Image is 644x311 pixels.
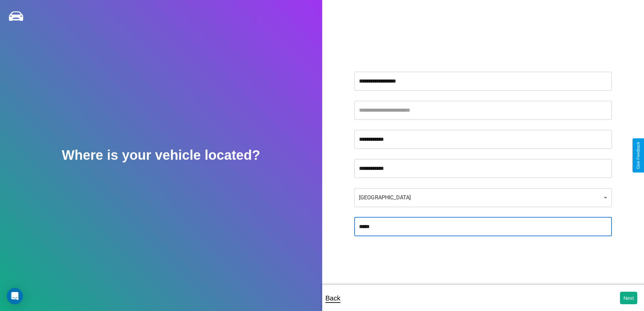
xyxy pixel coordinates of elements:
[636,142,641,169] div: Give Feedback
[62,148,260,163] h2: Where is your vehicle located?
[354,188,612,207] div: [GEOGRAPHIC_DATA]
[620,292,637,304] button: Next
[7,288,23,304] div: Open Intercom Messenger
[326,292,340,304] p: Back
